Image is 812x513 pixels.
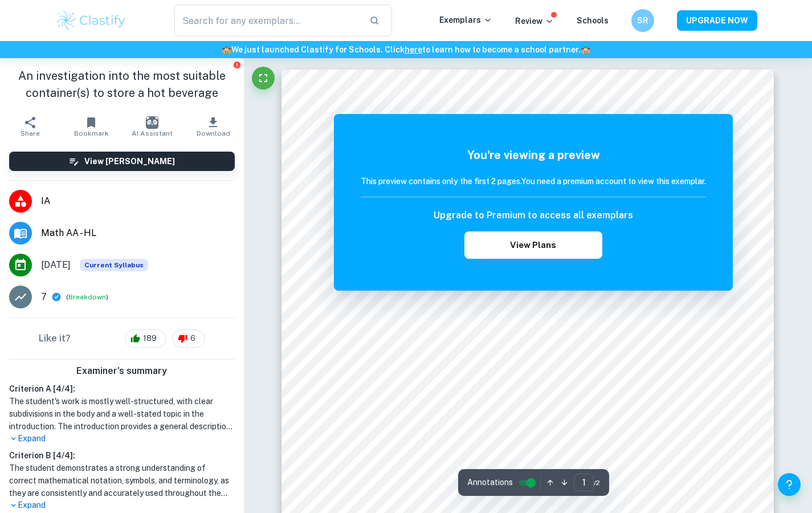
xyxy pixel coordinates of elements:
[41,290,47,304] p: 7
[677,10,757,31] button: UPGRADE NOW
[594,478,600,488] span: / 2
[515,15,554,27] p: Review
[80,259,148,271] span: Current Syllabus
[80,259,148,271] div: This exemplar is based on the current syllabus. Feel free to refer to it for inspiration/ideas wh...
[361,175,706,188] h6: This preview contains only the first 2 pages. You need a premium account to view this exemplar.
[222,45,231,54] span: 🏫
[41,226,235,240] span: Math AA - HL
[174,5,361,36] input: Search for any exemplars...
[9,67,235,101] h1: An investigation into the most suitable container(s) to store a hot beverage
[68,292,106,302] button: Breakdown
[361,146,706,164] h5: You're viewing a preview
[41,258,71,272] span: [DATE]
[631,9,654,32] button: SR
[9,152,235,171] button: View [PERSON_NAME]
[577,16,609,25] a: Schools
[84,155,175,168] h6: View [PERSON_NAME]
[66,292,108,303] span: ( )
[233,60,242,69] button: Report issue
[197,129,230,137] span: Download
[137,333,163,344] span: 189
[439,14,492,26] p: Exemplars
[9,395,235,433] h1: The student's work is mostly well-structured, with clear subdivisions in the body and a well-stat...
[2,43,810,56] h6: We just launched Clastify for Schools. Click to learn how to become a school partner.
[9,433,235,445] p: Expand
[581,45,590,54] span: 🏫
[61,111,122,142] button: Bookmark
[9,499,235,511] p: Expand
[434,209,633,222] h6: Upgrade to Premium to access all exemplars
[41,194,235,208] span: IA
[55,9,128,32] img: Clastify logo
[146,116,158,129] img: AI Assistant
[467,477,513,488] span: Annotations
[183,111,244,142] button: Download
[9,462,235,499] h1: The student demonstrates a strong understanding of correct mathematical notation, symbols, and te...
[636,14,649,27] h6: SR
[21,129,40,137] span: Share
[9,382,235,395] h6: Criterion A [ 4 / 4 ]:
[9,449,235,462] h6: Criterion B [ 4 / 4 ]:
[778,473,801,496] button: Help and Feedback
[184,333,202,344] span: 6
[74,129,109,137] span: Bookmark
[5,364,239,378] h6: Examiner's summary
[132,129,173,137] span: AI Assistant
[464,231,602,259] button: View Plans
[252,67,275,89] button: Fullscreen
[405,45,422,54] a: here
[39,332,71,345] h6: Like it?
[122,111,183,142] button: AI Assistant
